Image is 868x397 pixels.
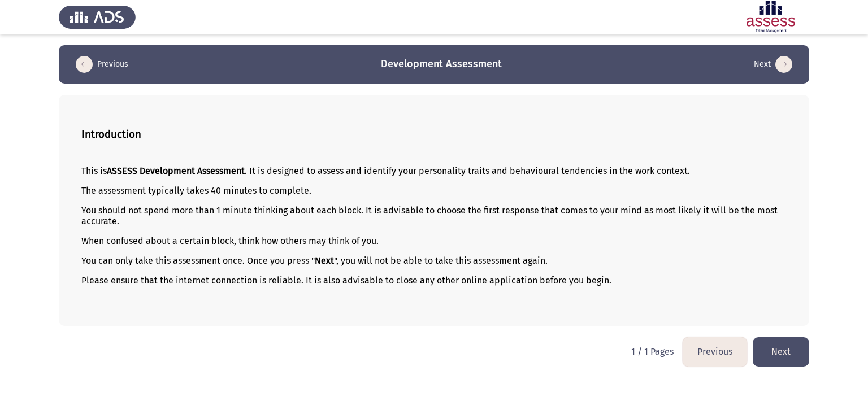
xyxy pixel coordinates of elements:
p: Please ensure that the internet connection is reliable. It is also advisable to close any other o... [81,275,787,286]
button: load previous page [683,337,747,366]
p: When confused about a certain block, think how others may think of you. [81,235,787,246]
button: load next page [753,337,809,366]
p: 1 / 1 Pages [631,346,674,357]
p: The assessment typically takes 40 minutes to complete. [81,185,787,196]
p: You can only take this assessment once. Once you press " ", you will not be able to take this ass... [81,255,787,266]
b: Introduction [81,128,141,141]
button: load next page [750,55,796,73]
b: ASSESS Development Assessment [107,165,245,176]
p: This is . It is designed to assess and identify your personality traits and behavioural tendencie... [81,165,787,176]
h3: Development Assessment [381,57,502,71]
p: You should not spend more than 1 minute thinking about each block. It is advisable to choose the ... [81,205,787,226]
button: load previous page [72,55,132,73]
img: Assessment logo of Development Assessment R1 (EN/AR) [732,1,809,33]
b: Next [315,255,334,266]
img: Assess Talent Management logo [59,1,136,33]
